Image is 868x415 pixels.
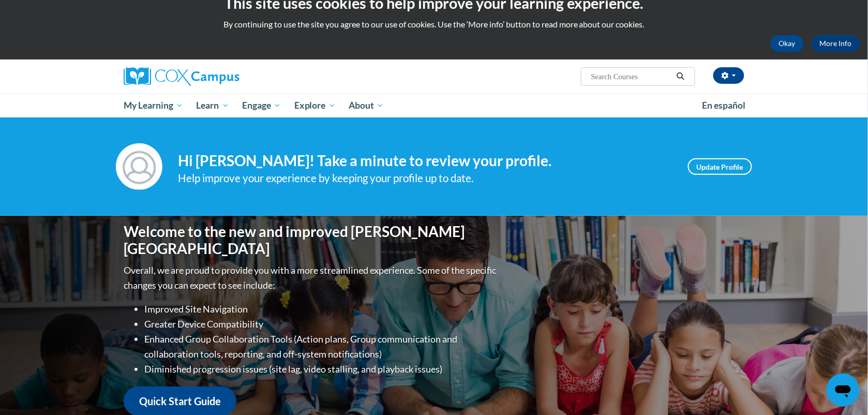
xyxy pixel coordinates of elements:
img: Cox Campus [124,67,240,86]
p: By continuing to use the site you agree to our use of cookies. Use the ‘More info’ button to read... [8,19,860,30]
a: Update Profile [688,158,752,175]
h1: Welcome to the new and improved [PERSON_NAME][GEOGRAPHIC_DATA] [124,223,499,258]
div: Main menu [108,94,760,117]
li: Greater Device Compatibility [144,317,499,332]
a: Engage [235,94,288,117]
li: Enhanced Group Collaboration Tools (Action plans, Group communication and collaboration tools, re... [144,332,499,362]
a: En español [695,95,752,116]
h4: Hi [PERSON_NAME]! Take a minute to review your profile. [178,152,672,170]
span: En español [702,100,745,111]
button: Okay [771,35,804,52]
iframe: Button to launch messaging window [827,374,860,407]
span: Learn [197,99,229,112]
a: More Info [812,35,860,52]
span: My Learning [124,99,183,112]
span: Explore [294,99,336,112]
img: Profile Image [116,143,162,190]
a: Cox Campus [124,67,320,86]
input: Search Courses [590,70,673,83]
div: Help improve your experience by keeping your profile up to date. [178,170,672,187]
a: Learn [190,94,236,117]
p: Overall, we are proud to provide you with a more streamlined experience. Some of the specific cha... [124,263,499,293]
span: Engage [242,99,281,112]
li: Improved Site Navigation [144,302,499,317]
a: My Learning [117,94,190,117]
button: Account Settings [713,67,744,84]
button: Search [673,70,689,83]
a: About [342,94,391,117]
a: Explore [288,94,342,117]
span: About [349,99,384,112]
li: Diminished progression issues (site lag, video stalling, and playback issues) [144,362,499,377]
